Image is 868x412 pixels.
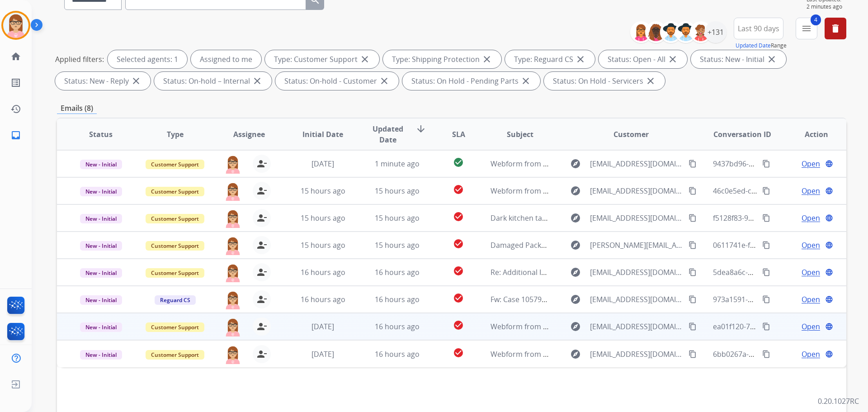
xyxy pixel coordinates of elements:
[689,187,697,195] mat-icon: content_copy
[80,187,122,196] span: New - Initial
[256,349,267,360] mat-icon: person_remove
[256,158,267,169] mat-icon: person_remove
[491,186,695,196] span: Webform from [EMAIL_ADDRESS][DOMAIN_NAME] on [DATE]
[375,267,420,277] span: 16 hours ago
[80,160,122,169] span: New - Initial
[507,129,533,140] span: Subject
[80,241,122,251] span: New - Initial
[452,129,465,140] span: SLA
[802,267,820,278] span: Open
[825,268,833,276] mat-icon: language
[825,214,833,222] mat-icon: language
[80,268,122,278] span: New - Initial
[10,77,21,88] mat-icon: list_alt
[256,294,267,305] mat-icon: person_remove
[224,155,242,174] img: agent-avatar
[375,213,420,223] span: 15 hours ago
[689,160,697,168] mat-icon: content_copy
[265,50,379,68] div: Type: Customer Support
[191,50,261,68] div: Assigned to me
[415,123,426,134] mat-icon: arrow_downward
[762,241,770,249] mat-icon: content_copy
[301,240,345,250] span: 15 hours ago
[590,267,683,278] span: [EMAIL_ADDRESS][DOMAIN_NAME]
[491,267,806,277] span: Re: Additional Information Needed: Photo(s) and/or video(s) of defective product in question
[146,214,204,223] span: Customer Support
[570,240,581,251] mat-icon: explore
[481,54,492,65] mat-icon: close
[453,320,464,331] mat-icon: check_circle
[713,129,771,140] span: Conversation ID
[256,267,267,278] mat-icon: person_remove
[689,268,697,276] mat-icon: content_copy
[570,349,581,360] mat-icon: explore
[55,72,151,90] div: Status: New - Reply
[302,129,343,140] span: Initial Date
[802,185,820,196] span: Open
[802,349,820,360] span: Open
[80,214,122,223] span: New - Initial
[590,158,683,169] span: [EMAIL_ADDRESS][DOMAIN_NAME]
[736,42,771,49] button: Updated Date
[224,209,242,228] img: agent-avatar
[802,294,820,305] span: Open
[491,213,699,223] span: Dark kitchen table showing white circle that will not come off.
[301,294,345,304] span: 16 hours ago
[233,129,265,140] span: Assignee
[738,27,779,30] span: Last 90 days
[713,213,849,223] span: f5128f83-96c3-4ebb-964d-2cc89d4705c4
[275,72,399,90] div: Status: On-hold - Customer
[689,350,697,358] mat-icon: content_copy
[691,50,786,68] div: Status: New - Initial
[80,322,122,332] span: New - Initial
[146,350,204,360] span: Customer Support
[590,240,683,251] span: [PERSON_NAME][EMAIL_ADDRESS][PERSON_NAME][DOMAIN_NAME]
[491,240,577,250] span: Damaged Package & Part
[689,322,697,331] mat-icon: content_copy
[825,241,833,249] mat-icon: language
[80,295,122,305] span: New - Initial
[155,295,196,305] span: Reguard CS
[10,104,21,114] mat-icon: history
[375,349,420,359] span: 16 hours ago
[491,294,785,304] span: Fw: Case 10579393 Warranty Service scheduled [ thread::jQ5s1iLGAKWNR_SR2ERa6jk:: ]
[146,268,204,278] span: Customer Support
[570,294,581,305] mat-icon: explore
[590,185,683,196] span: [EMAIL_ADDRESS][DOMAIN_NAME]
[491,349,695,359] span: Webform from [EMAIL_ADDRESS][DOMAIN_NAME] on [DATE]
[453,293,464,303] mat-icon: check_circle
[762,214,770,222] mat-icon: content_copy
[375,186,420,196] span: 15 hours ago
[146,241,204,251] span: Customer Support
[807,3,846,10] span: 2 minutes ago
[256,213,267,223] mat-icon: person_remove
[613,129,649,140] span: Customer
[311,322,334,331] span: [DATE]
[224,263,242,282] img: agent-avatar
[491,322,695,331] span: Webform from [EMAIL_ADDRESS][DOMAIN_NAME] on [DATE]
[375,294,420,304] span: 16 hours ago
[520,76,531,86] mat-icon: close
[645,76,656,86] mat-icon: close
[453,238,464,249] mat-icon: check_circle
[713,349,853,359] span: 6bb0267a-89bb-4b95-9798-ce4a6e7f4da4
[256,185,267,196] mat-icon: person_remove
[89,129,113,140] span: Status
[762,295,770,303] mat-icon: content_copy
[736,42,787,49] span: Range
[108,50,187,68] div: Selected agents: 1
[802,213,820,223] span: Open
[762,160,770,168] mat-icon: content_copy
[301,186,345,196] span: 15 hours ago
[689,295,697,303] mat-icon: content_copy
[667,54,678,65] mat-icon: close
[818,396,859,407] p: 0.20.1027RC
[505,50,595,68] div: Type: Reguard CS
[689,241,697,249] mat-icon: content_copy
[825,350,833,358] mat-icon: language
[224,317,242,336] img: agent-avatar
[368,123,409,145] span: Updated Date
[825,322,833,331] mat-icon: language
[599,50,687,68] div: Status: Open - All
[570,321,581,332] mat-icon: explore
